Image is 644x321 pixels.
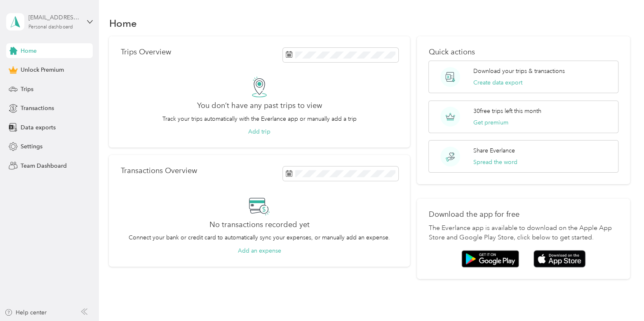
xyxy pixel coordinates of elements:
[21,162,67,170] span: Team Dashboard
[129,233,390,242] p: Connect your bank or credit card to automatically sync your expenses, or manually add an expense.
[473,107,541,115] p: 30 free trips left this month
[238,246,281,255] button: Add an expense
[248,127,270,136] button: Add trip
[197,101,322,110] h2: You don’t have any past trips to view
[473,78,522,87] button: Create data export
[209,220,310,229] h2: No transactions recorded yet
[28,25,73,30] div: Personal dashboard
[473,146,515,155] p: Share Everlance
[120,48,171,56] p: Trips Overview
[162,115,357,123] p: Track your trips automatically with the Everlance app or manually add a trip
[428,210,618,219] p: Download the app for free
[473,118,508,127] button: Get premium
[21,123,56,132] span: Data exports
[28,13,80,22] div: [EMAIL_ADDRESS][DOMAIN_NAME]
[5,308,47,317] button: Help center
[473,158,517,166] button: Spread the word
[428,223,618,243] p: The Everlance app is available to download on the Apple App Store and Google Play Store, click be...
[473,67,565,75] p: Download your trips & transactions
[21,47,37,55] span: Home
[109,19,136,28] h1: Home
[120,166,197,175] p: Transactions Overview
[461,250,519,267] img: Google play
[21,85,33,94] span: Trips
[21,142,42,151] span: Settings
[598,275,644,321] iframe: Everlance-gr Chat Button Frame
[534,250,585,268] img: App store
[21,66,64,74] span: Unlock Premium
[428,48,618,56] p: Quick actions
[21,104,54,112] span: Transactions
